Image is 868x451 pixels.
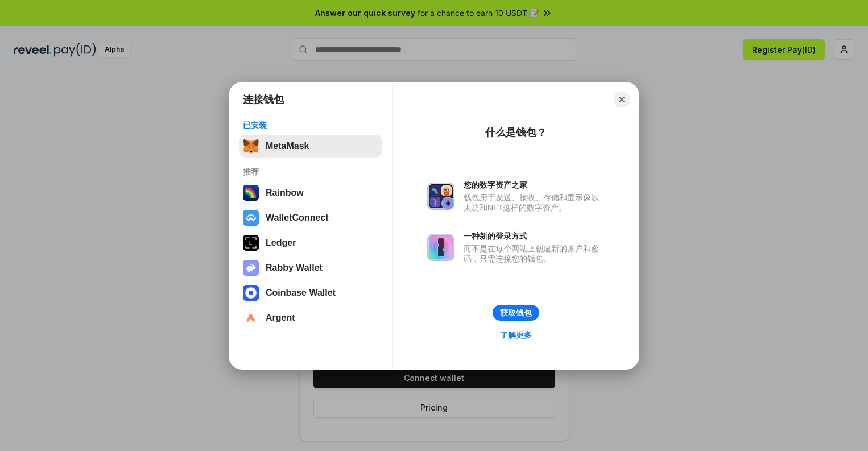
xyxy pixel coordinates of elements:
div: MetaMask [266,141,309,151]
div: 而不是在每个网站上创建新的账户和密码，只需连接您的钱包。 [464,243,605,264]
div: 一种新的登录方式 [464,231,605,241]
img: svg+xml,%3Csvg%20width%3D%2228%22%20height%3D%2228%22%20viewBox%3D%220%200%2028%2028%22%20fill%3D... [243,310,259,326]
img: svg+xml,%3Csvg%20xmlns%3D%22http%3A%2F%2Fwww.w3.org%2F2000%2Fsvg%22%20width%3D%2228%22%20height%3... [243,235,259,251]
button: Close [614,92,630,107]
div: Argent [266,313,295,323]
img: svg+xml,%3Csvg%20width%3D%2228%22%20height%3D%2228%22%20viewBox%3D%220%200%2028%2028%22%20fill%3D... [243,210,259,226]
img: svg+xml,%3Csvg%20xmlns%3D%22http%3A%2F%2Fwww.w3.org%2F2000%2Fsvg%22%20fill%3D%22none%22%20viewBox... [427,234,454,261]
div: WalletConnect [266,213,329,223]
button: WalletConnect [239,206,382,229]
img: svg+xml,%3Csvg%20width%3D%2228%22%20height%3D%2228%22%20viewBox%3D%220%200%2028%2028%22%20fill%3D... [243,285,259,301]
button: Ledger [239,231,382,254]
img: svg+xml,%3Csvg%20xmlns%3D%22http%3A%2F%2Fwww.w3.org%2F2000%2Fsvg%22%20fill%3D%22none%22%20viewBox... [427,183,454,210]
div: Ledger [266,238,296,248]
button: 获取钱包 [493,305,539,321]
img: svg+xml,%3Csvg%20fill%3D%22none%22%20height%3D%2233%22%20viewBox%3D%220%200%2035%2033%22%20width%... [243,138,259,154]
img: svg+xml,%3Csvg%20width%3D%22120%22%20height%3D%22120%22%20viewBox%3D%220%200%20120%20120%22%20fil... [243,185,259,201]
div: 推荐 [243,167,379,177]
div: 获取钱包 [500,308,532,318]
button: Rainbow [239,181,382,204]
h1: 连接钱包 [243,93,284,106]
div: Rabby Wallet [266,263,323,273]
div: 已安装 [243,120,379,130]
div: 什么是钱包？ [485,126,547,139]
img: svg+xml,%3Csvg%20xmlns%3D%22http%3A%2F%2Fwww.w3.org%2F2000%2Fsvg%22%20fill%3D%22none%22%20viewBox... [243,260,259,276]
button: Rabby Wallet [239,256,382,279]
button: MetaMask [239,135,382,158]
div: Coinbase Wallet [266,288,336,298]
button: Argent [239,307,382,329]
div: Rainbow [266,188,304,198]
button: Coinbase Wallet [239,282,382,304]
a: 了解更多 [493,328,539,342]
div: 钱包用于发送、接收、存储和显示像以太坊和NFT这样的数字资产。 [464,192,605,213]
div: 您的数字资产之家 [464,180,605,190]
div: 了解更多 [500,330,532,340]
